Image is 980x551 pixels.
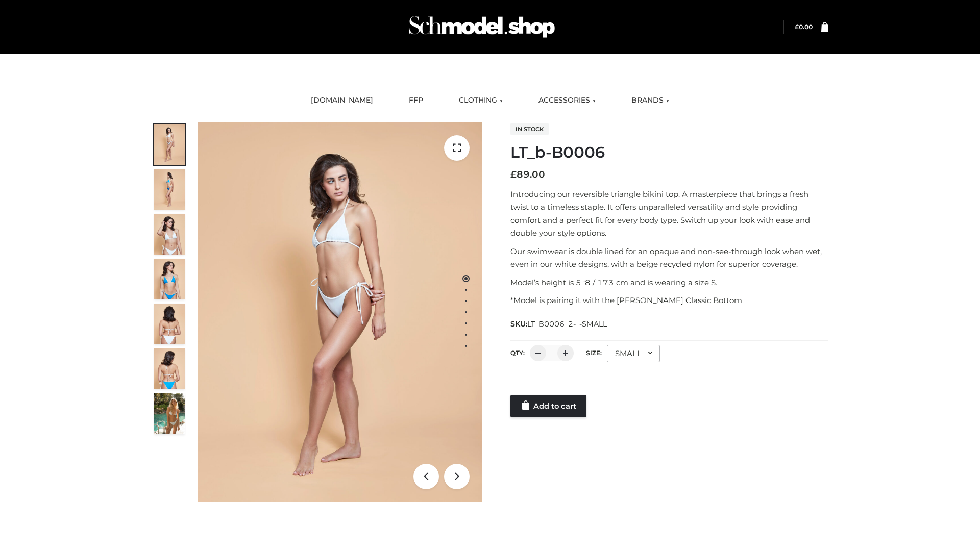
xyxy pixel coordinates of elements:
[154,393,185,434] img: Arieltop_CloudNine_AzureSky2.jpg
[607,345,660,362] div: SMALL
[154,124,185,165] img: ArielClassicBikiniTop_CloudNine_AzureSky_OW114ECO_1-scaled.jpg
[510,143,828,162] h1: LT_b-B0006
[624,89,677,112] a: BRANDS
[451,89,510,112] a: CLOTHING
[154,348,185,389] img: ArielClassicBikiniTop_CloudNine_AzureSky_OW114ECO_8-scaled.jpg
[531,89,603,112] a: ACCESSORIES
[303,89,381,112] a: [DOMAIN_NAME]
[405,7,558,47] img: Schmodel Admin 964
[154,214,185,255] img: ArielClassicBikiniTop_CloudNine_AzureSky_OW114ECO_3-scaled.jpg
[510,318,608,330] span: SKU:
[795,23,813,31] bdi: 0.00
[586,349,602,357] label: Size:
[154,169,185,210] img: ArielClassicBikiniTop_CloudNine_AzureSky_OW114ECO_2-scaled.jpg
[510,349,525,357] label: QTY:
[510,245,828,271] p: Our swimwear is double lined for an opaque and non-see-through look when wet, even in our white d...
[527,319,607,329] span: LT_B0006_2-_-SMALL
[510,123,549,135] span: In stock
[510,395,586,417] a: Add to cart
[510,169,517,180] span: £
[510,276,828,289] p: Model’s height is 5 ‘8 / 173 cm and is wearing a size S.
[510,188,828,240] p: Introducing our reversible triangle bikini top. A masterpiece that brings a fresh twist to a time...
[198,122,482,502] img: ArielClassicBikiniTop_CloudNine_AzureSky_OW114ECO_1
[510,294,828,307] p: *Model is pairing it with the [PERSON_NAME] Classic Bottom
[154,304,185,344] img: ArielClassicBikiniTop_CloudNine_AzureSky_OW114ECO_7-scaled.jpg
[401,89,431,112] a: FFP
[795,23,813,31] a: £0.00
[154,259,185,299] img: ArielClassicBikiniTop_CloudNine_AzureSky_OW114ECO_4-scaled.jpg
[510,169,545,180] bdi: 89.00
[795,23,799,31] span: £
